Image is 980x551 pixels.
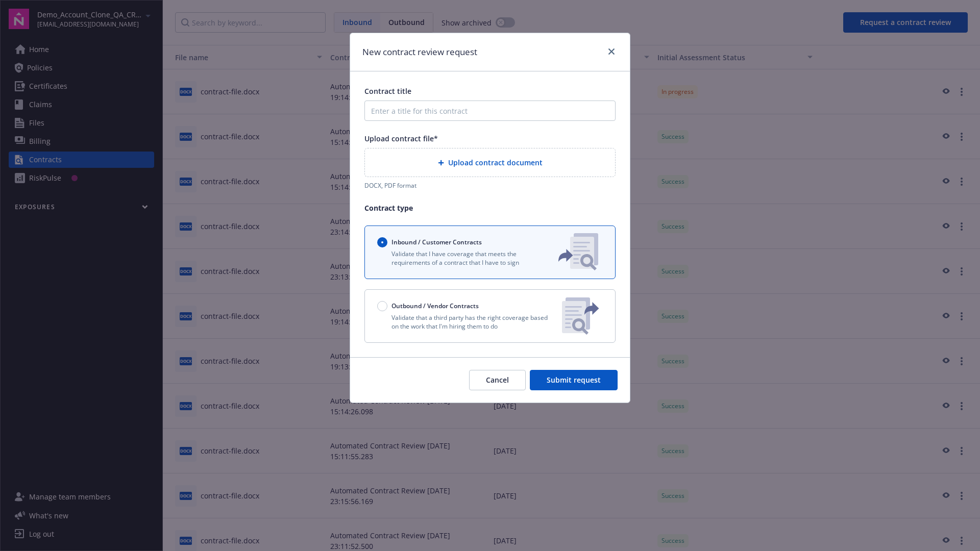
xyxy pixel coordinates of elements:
[547,375,601,385] span: Submit request
[364,101,616,121] input: Enter a title for this contract
[364,181,616,190] div: DOCX, PDF format
[530,370,618,390] button: Submit request
[364,148,616,177] div: Upload contract document
[377,301,387,311] input: Outbound / Vendor Contracts
[486,375,509,385] span: Cancel
[364,226,616,279] button: Inbound / Customer ContractsValidate that I have coverage that meets the requirements of a contra...
[377,249,542,267] p: Validate that I have coverage that meets the requirements of a contract that I have to sign
[364,203,616,213] p: Contract type
[362,45,477,59] h1: New contract review request
[377,237,387,247] input: Inbound / Customer Contracts
[448,157,543,168] span: Upload contract document
[391,238,482,246] span: Inbound / Customer Contracts
[364,134,438,143] span: Upload contract file*
[377,313,554,331] p: Validate that a third party has the right coverage based on the work that I'm hiring them to do
[469,370,526,390] button: Cancel
[605,45,618,58] a: close
[391,302,479,310] span: Outbound / Vendor Contracts
[364,289,616,343] button: Outbound / Vendor ContractsValidate that a third party has the right coverage based on the work t...
[364,86,411,96] span: Contract title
